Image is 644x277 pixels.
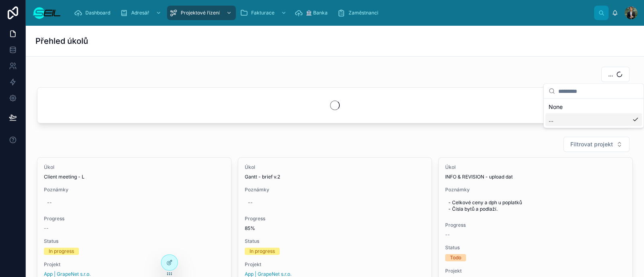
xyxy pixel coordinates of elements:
[181,10,220,16] span: Projektové řízení
[445,232,450,238] span: --
[570,140,613,148] span: Filtrovat projekt
[131,10,149,16] span: Adresář
[544,99,644,128] div: Suggestions
[545,101,642,113] div: None
[245,164,425,170] span: Úkol
[118,6,165,20] a: Adresář
[450,254,461,261] div: Todo
[601,67,630,82] button: Select Button
[237,6,291,20] a: Fakturace
[448,199,623,212] span: - Celkové ceny a dph u poplatků - Čísla bytů a podlaží.
[44,187,225,193] span: Poznámky
[549,116,553,124] span: ...
[47,199,52,206] div: --
[292,6,333,20] a: 🏦 Banka
[349,10,378,16] span: Zaměstnanci
[445,268,626,274] span: Projekt
[35,35,88,47] h1: Přehled úkolů
[248,199,253,206] div: --
[85,10,110,16] span: Dashboard
[445,187,626,193] span: Poznámky
[245,215,425,222] span: Progress
[335,6,384,20] a: Zaměstnanci
[44,164,225,170] span: Úkol
[250,248,275,255] div: In progress
[44,225,49,232] span: --
[445,164,626,170] span: Úkol
[44,261,225,268] span: Projekt
[245,225,425,232] span: 85%
[72,6,116,20] a: Dashboard
[44,238,225,244] span: Status
[167,6,236,20] a: Projektové řízení
[245,261,425,268] span: Projekt
[608,70,613,78] span: ...
[445,222,626,228] span: Progress
[563,137,630,152] button: Select Button
[68,4,594,22] div: scrollable content
[251,10,275,16] span: Fakturace
[44,174,225,180] span: Client meeting - L
[445,174,626,180] span: INFO & REVISION - upload dat
[245,174,425,180] span: Gantt - brief v.2
[245,187,425,193] span: Poznámky
[44,215,225,222] span: Progress
[32,6,61,19] img: App logo
[245,238,425,244] span: Status
[49,248,74,255] div: In progress
[445,244,626,251] span: Status
[306,10,328,16] span: 🏦 Banka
